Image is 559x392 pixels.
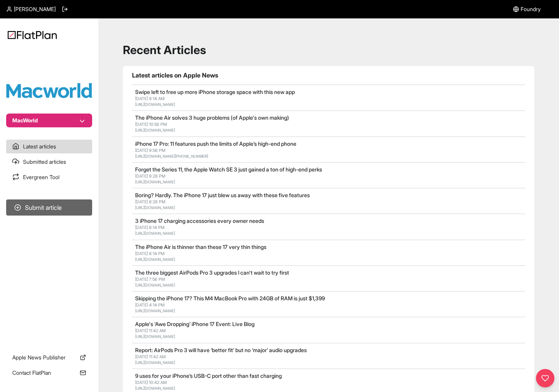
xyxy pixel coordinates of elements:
[135,295,325,301] a: Skipping the iPhone 17? This M4 MacBook Pro with 24GB of RAM is just $1,399
[6,83,92,98] img: Publication Logo
[521,5,541,13] span: Foundry
[135,102,175,107] a: [URL][DOMAIN_NAME]
[6,366,92,380] a: Contact FlatPlan
[135,386,175,390] a: [URL][DOMAIN_NAME]
[135,277,165,282] span: [DATE] 7:56 PM
[14,5,56,13] span: [PERSON_NAME]
[135,166,322,173] a: Forget the Series 11, the Apple Watch SE 3 just gained a ton of high-end perks
[6,140,92,153] a: Latest articles
[135,328,166,333] span: [DATE] 11:42 AM
[135,180,175,184] a: [URL][DOMAIN_NAME]
[135,231,175,236] a: [URL][DOMAIN_NAME]
[135,321,255,327] a: Apple's ‘Awe Dropping’ iPhone 17 Event: Live Blog
[135,334,175,339] a: [URL][DOMAIN_NAME]
[135,205,175,210] a: [URL][DOMAIN_NAME]
[135,217,264,224] a: 3 iPhone 17 charging accessories every owner needs
[6,199,92,216] button: Submit article
[135,89,295,95] a: Swipe left to free up more iPhone storage space with this new app
[135,372,282,379] a: 9 uses for your iPhone’s USB-C port other than fast charging
[135,128,175,132] a: [URL][DOMAIN_NAME]
[6,155,92,169] a: Submitted articles
[135,199,165,204] span: [DATE] 8:28 PM
[132,71,525,80] h1: Latest articles on Apple News
[135,354,166,359] span: [DATE] 11:42 AM
[135,360,175,365] a: [URL][DOMAIN_NAME]
[135,192,310,198] a: Boring? Hardly. The iPhone 17 just blew us away with these five features
[6,5,56,13] a: [PERSON_NAME]
[135,114,289,121] a: The iPhone Air solves 3 huge problems (of Apple's own making)
[135,173,165,179] span: [DATE] 9:28 PM
[6,114,92,127] button: MacWorld
[135,380,167,385] span: [DATE] 10:42 AM
[6,170,92,184] a: Evergreen Tool
[135,257,175,262] a: [URL][DOMAIN_NAME]
[135,302,165,308] span: [DATE] 4:14 PM
[135,225,165,230] span: [DATE] 8:14 PM
[135,251,165,256] span: [DATE] 8:14 PM
[135,308,175,313] a: [URL][DOMAIN_NAME]
[123,43,534,57] h1: Recent Articles
[135,148,165,153] span: [DATE] 9:56 PM
[135,283,175,287] a: [URL][DOMAIN_NAME]
[135,154,208,158] a: [URL][DOMAIN_NAME][PHONE_NUMBER]
[135,96,165,101] span: [DATE] 9:14 AM
[135,347,307,353] a: Report: AirPods Pro 3 will have ‘better fit’ but no ‘major’ audio upgrades
[135,269,289,276] a: The three biggest AirPods Pro 3 upgrades I can't wait to try first
[135,140,296,147] a: iPhone 17 Pro: 11 features push the limits of Apple’s high-end phone
[135,122,167,127] span: [DATE] 10:56 PM
[6,351,92,364] a: Apple News Publisher
[135,244,266,250] a: The iPhone Air is thinner than these 17 very thin things
[8,31,57,39] img: Logo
